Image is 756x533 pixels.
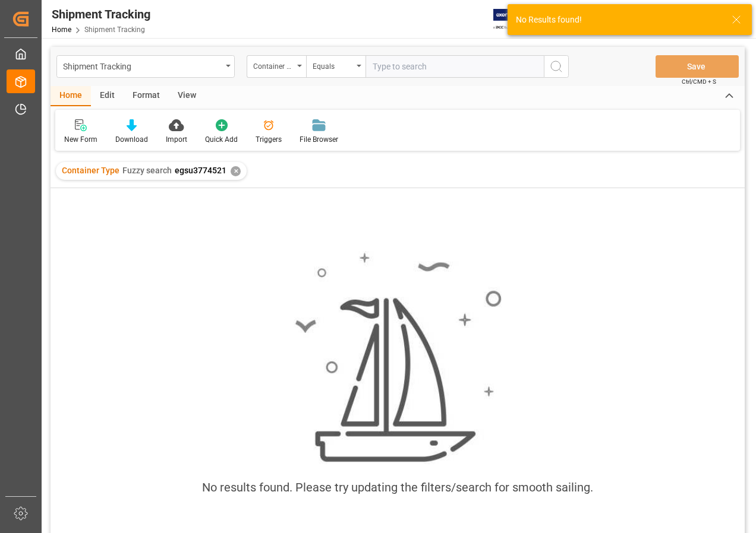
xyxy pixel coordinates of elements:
span: Fuzzy search [122,166,172,175]
span: Container Type [62,166,119,175]
a: Home [52,26,71,34]
img: smooth_sailing.jpeg [294,251,502,464]
button: Save [656,55,739,78]
div: No Results found! [516,14,720,26]
button: open menu [56,55,235,78]
div: ✕ [231,166,241,176]
span: Ctrl/CMD + S [682,77,716,86]
button: search button [544,55,569,78]
div: Download [115,134,148,145]
div: Edit [91,86,124,106]
div: Format [124,86,169,106]
span: egsu3774521 [175,166,226,175]
div: Import [166,134,187,145]
input: Type to search [366,55,544,78]
div: Quick Add [205,134,238,145]
div: View [169,86,205,106]
div: Equals [313,58,353,72]
div: File Browser [300,134,338,145]
button: open menu [247,55,306,78]
div: Home [51,86,91,106]
div: Container Type [253,58,294,72]
img: Exertis%20JAM%20-%20Email%20Logo.jpg_1722504956.jpg [493,9,534,30]
div: New Form [64,134,97,145]
div: Triggers [256,134,282,145]
div: Shipment Tracking [63,58,222,73]
button: open menu [306,55,366,78]
div: No results found. Please try updating the filters/search for smooth sailing. [202,478,593,496]
div: Shipment Tracking [52,5,150,23]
